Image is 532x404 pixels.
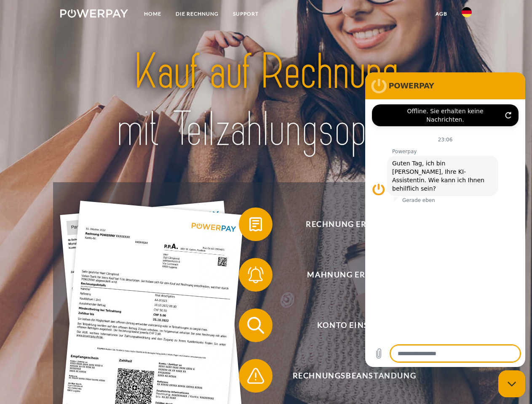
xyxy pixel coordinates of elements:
[60,9,128,18] img: logo-powerpay-white.svg
[245,264,266,285] img: qb_bell.svg
[251,258,457,292] span: Mahnung erhalten?
[239,308,458,342] button: Konto einsehen
[245,365,266,386] img: qb_warning.svg
[251,308,457,342] span: Konto einsehen
[168,6,226,21] a: DIE RECHNUNG
[365,72,525,367] iframe: Messaging-Fenster
[462,7,472,17] img: de
[251,207,457,241] span: Rechnung erhalten?
[239,359,458,393] button: Rechnungsbeanstandung
[239,258,458,292] button: Mahnung erhalten?
[428,6,454,21] a: agb
[245,214,266,235] img: qb_bill.svg
[239,207,458,241] button: Rechnung erhalten?
[498,370,525,397] iframe: Schaltfläche zum Öffnen des Messaging-Fensters; Konversation läuft
[245,315,266,336] img: qb_search.svg
[137,6,168,21] a: Home
[80,40,452,161] img: title-powerpay_de.svg
[226,6,266,21] a: SUPPORT
[251,359,457,393] span: Rechnungsbeanstandung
